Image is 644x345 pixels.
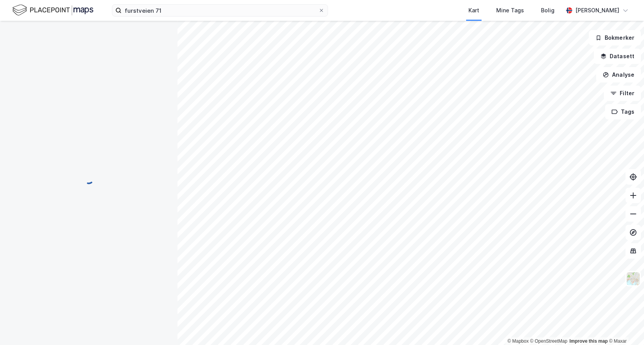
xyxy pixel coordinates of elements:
[605,104,641,119] button: Tags
[122,5,318,16] input: Søk på adresse, matrikkel, gårdeiere, leietakere eller personer
[496,6,524,15] div: Mine Tags
[83,172,95,185] img: spinner.a6d8c91a73a9ac5275cf975e30b51cfb.svg
[605,308,644,345] iframe: Chat Widget
[626,271,641,286] img: Z
[570,338,608,344] a: Improve this map
[594,49,641,64] button: Datasett
[12,3,93,17] img: logo.f888ab2527a4732fd821a326f86c7f29.svg
[468,6,479,15] div: Kart
[530,338,568,344] a: OpenStreetMap
[596,67,641,82] button: Analyse
[541,6,554,15] div: Bolig
[589,30,641,45] button: Bokmerker
[604,86,641,101] button: Filter
[575,6,619,15] div: [PERSON_NAME]
[605,308,644,345] div: Kontrollprogram for chat
[507,338,529,344] a: Mapbox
